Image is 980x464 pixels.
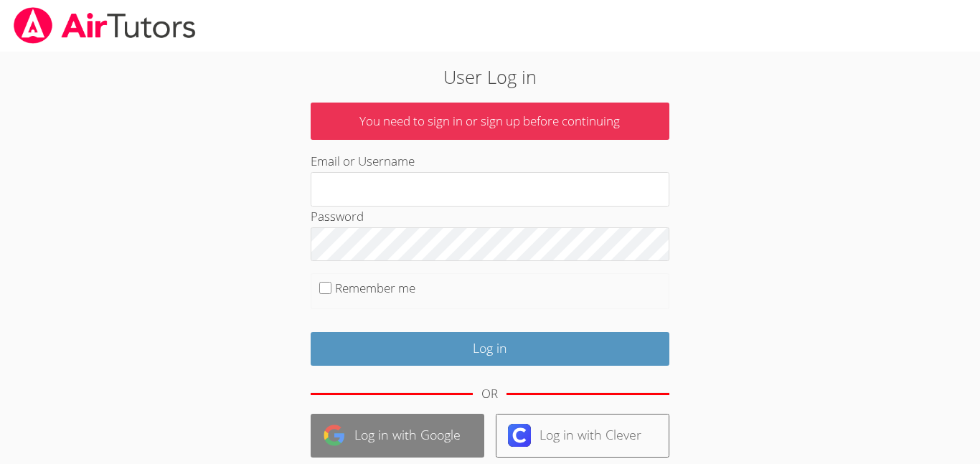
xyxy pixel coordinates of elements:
[311,103,669,141] p: You need to sign in or sign up before continuing
[311,208,364,224] label: Password
[481,384,498,404] div: OR
[311,414,484,458] a: Log in with Google
[323,424,346,447] img: google-logo-50288ca7cdecda66e5e0955fdab243c47b7ad437acaf1139b6f446037453330a.svg
[311,332,669,366] input: Log in
[311,153,415,169] label: Email or Username
[496,414,669,458] a: Log in with Clever
[508,424,531,447] img: clever-logo-6eab21bc6e7a338710f1a6ff85c0baf02591cd810cc4098c63d3a4b26e2feb20.svg
[225,63,755,90] h2: User Log in
[335,280,415,296] label: Remember me
[12,7,197,44] img: airtutors_banner-c4298cdbf04f3fff15de1276eac7730deb9818008684d7c2e4769d2f7ddbe033.png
